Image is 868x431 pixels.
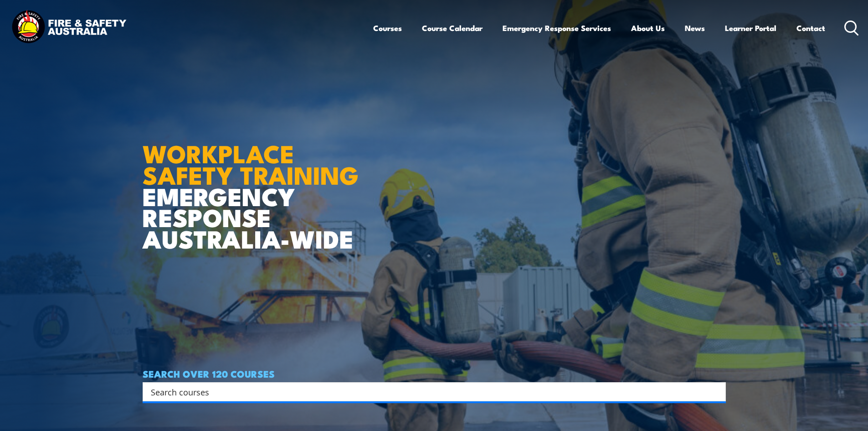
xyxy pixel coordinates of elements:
[143,119,365,249] h1: EMERGENCY RESPONSE AUSTRALIA-WIDE
[143,134,359,193] strong: WORKPLACE SAFETY TRAINING
[143,369,726,379] h4: SEARCH OVER 120 COURSES
[153,385,708,398] form: Search form
[151,385,706,399] input: Search input
[685,16,705,40] a: News
[503,16,611,40] a: Emergency Response Services
[422,16,483,40] a: Course Calendar
[725,16,776,40] a: Learner Portal
[631,16,665,40] a: About Us
[796,16,825,40] a: Contact
[373,16,402,40] a: Courses
[710,385,723,398] button: Search magnifier button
